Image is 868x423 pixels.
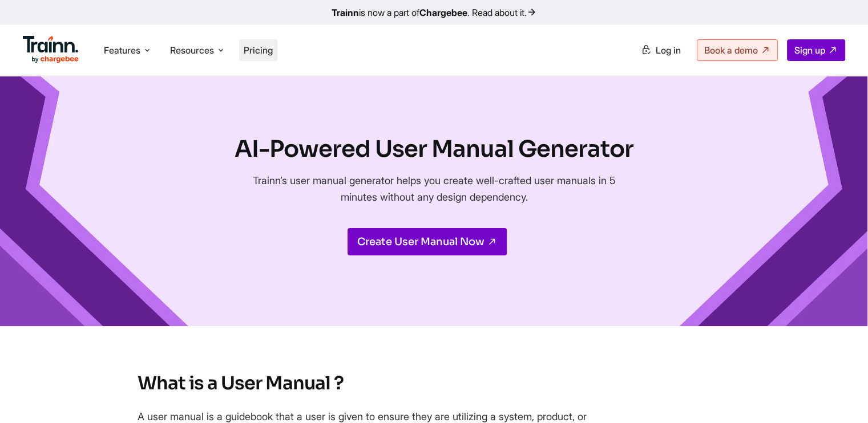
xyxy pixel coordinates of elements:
img: Trainn Logo [23,36,79,63]
a: Log in [634,40,688,60]
span: Log in [656,44,681,56]
iframe: Chat Widget [811,368,868,423]
a: Book a demo [697,39,778,61]
b: Chargebee [419,7,467,18]
a: Sign up [787,39,845,61]
span: Resources [170,44,214,56]
span: Sign up [794,44,825,56]
h1: AI-Powered User Manual Generator [235,133,633,165]
a: Create User Manual Now [348,228,507,255]
a: Pricing [244,44,273,56]
b: Trainn [332,7,359,18]
h2: What is a User Manual ? [138,372,731,396]
span: Features [104,44,140,56]
span: Book a demo [704,44,758,56]
p: Trainn’s user manual generator helps you create well-crafted user manuals in 5 minutes without an... [243,172,625,205]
